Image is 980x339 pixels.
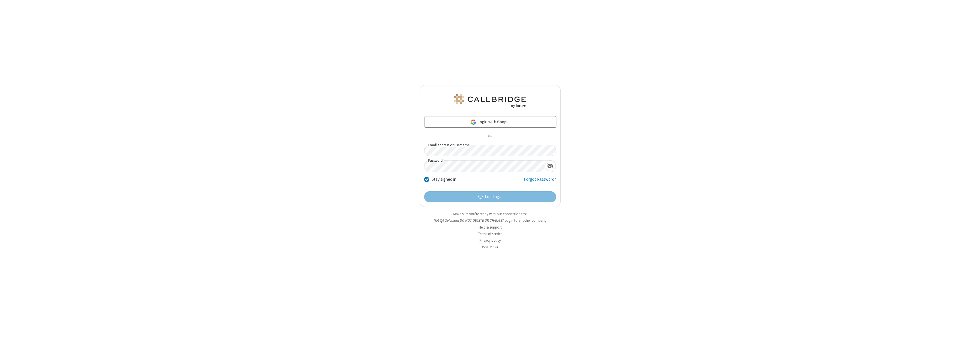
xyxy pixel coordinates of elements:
[524,176,556,187] a: Forgot Password?
[485,132,495,140] span: OR
[485,194,502,200] span: Loading...
[424,116,556,128] a: Login with Google
[420,218,561,223] li: Not QA Selenium DO NOT DELETE OR CHANGE?
[432,176,456,183] label: Stay signed in
[424,191,556,203] button: Loading...
[478,231,502,236] a: Terms of service
[479,225,502,230] a: Help & support
[453,211,527,216] a: Make sure you're ready with our connection test
[453,94,527,108] img: QA Selenium DO NOT DELETE OR CHANGE
[479,238,501,243] a: Privacy policy
[424,161,545,172] input: Password
[420,244,561,250] li: v2.6.352.14
[424,145,556,156] input: Email address or username
[470,119,477,125] img: google-icon.png
[545,161,556,171] div: Show password
[505,218,546,223] button: Login to another company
